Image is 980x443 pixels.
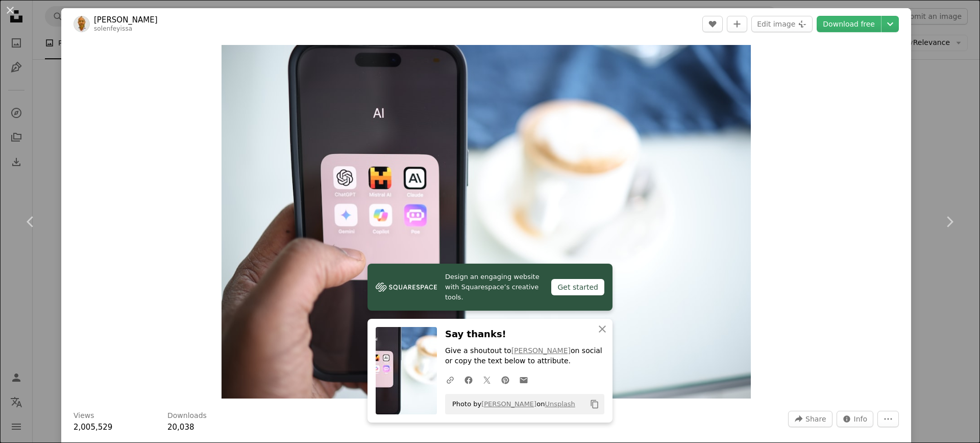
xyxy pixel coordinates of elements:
[222,45,751,399] button: Zoom in on this image
[854,411,868,427] span: Info
[511,346,571,355] a: [PERSON_NAME]
[586,395,603,413] button: Copy to clipboard
[376,279,437,295] img: file-1606177908946-d1eed1cbe4f5image
[788,411,832,427] button: Share this image
[167,411,207,421] h3: Downloads
[496,369,514,390] a: Share on Pinterest
[73,411,94,421] h3: Views
[545,400,575,408] a: Unsplash
[751,16,813,32] button: Edit image
[727,16,747,32] button: Add to Collection
[445,346,604,366] p: Give a shoutout to on social or copy the text below to attribute.
[805,411,826,427] span: Share
[94,25,132,32] a: solenfeyissa
[222,45,751,399] img: a person holding a cell phone in their hand
[447,396,575,412] span: Photo by on
[478,369,496,390] a: Share on Twitter
[445,272,543,302] span: Design an engaging website with Squarespace’s creative tools.
[877,411,899,427] button: More Actions
[551,279,604,295] div: Get started
[817,16,881,32] a: Download free
[481,400,536,408] a: [PERSON_NAME]
[881,16,899,32] button: Choose download size
[514,369,533,390] a: Share over email
[167,423,194,432] span: 20,038
[94,15,158,25] a: [PERSON_NAME]
[73,16,90,32] img: Go to Solen Feyissa's profile
[445,327,604,342] h3: Say thanks!
[459,369,478,390] a: Share on Facebook
[73,423,112,432] span: 2,005,529
[367,264,612,311] a: Design an engaging website with Squarespace’s creative tools.Get started
[919,173,980,271] a: Next
[837,411,874,427] button: Stats about this image
[702,16,723,32] button: Like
